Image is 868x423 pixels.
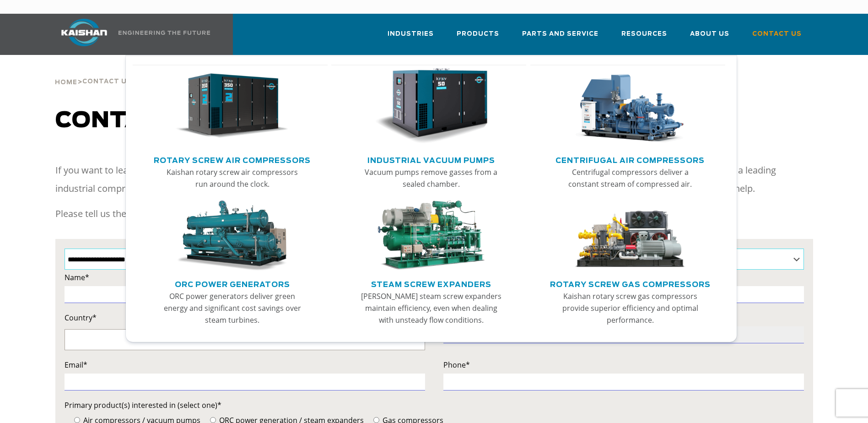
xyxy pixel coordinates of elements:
[375,68,487,144] img: thumb-Industrial-Vacuum-Pumps
[65,358,425,371] label: Email*
[50,19,119,46] img: kaishan logo
[388,29,434,39] span: Industries
[559,290,701,326] p: Kaishan rotary screw gas compressors provide superior efficiency and optimal performance.
[752,29,802,39] span: Contact Us
[457,22,499,53] a: Products
[360,290,502,326] p: [PERSON_NAME] steam screw expanders maintain efficiency, even when dealing with unsteady flow con...
[555,152,705,166] a: Centrifugal Air Compressors
[443,358,804,371] label: Phone*
[752,22,802,53] a: Contact Us
[550,277,711,290] a: Rotary Screw Gas Compressors
[367,152,495,166] a: Industrial Vacuum Pumps
[175,277,290,290] a: ORC Power Generators
[55,205,813,223] p: Please tell us the nature of your inquiry.
[176,68,288,144] img: thumb-Rotary-Screw-Air-Compressors
[176,201,288,271] img: thumb-ORC-Power-Generators
[522,29,598,39] span: Parts and Service
[161,290,304,326] p: ORC power generators deliver green energy and significant cost savings over steam turbines.
[55,161,813,198] p: If you want to learn more about us and what we can do for you, our team is happy to answer any qu...
[55,55,132,90] div: >
[690,22,729,53] a: About Us
[82,79,132,85] span: Contact Us
[559,166,701,190] p: Centrifugal compressors deliver a constant stream of compressed air.
[621,29,667,39] span: Resources
[574,68,686,144] img: thumb-Centrifugal-Air-Compressors
[210,417,216,423] input: ORC power generation / steam expanders
[55,80,77,86] span: Home
[375,201,487,271] img: thumb-Steam-Screw-Expanders
[74,417,80,423] input: Air compressors / vacuum pumps
[161,166,304,190] p: Kaishan rotary screw air compressors run around the clock.
[457,29,499,39] span: Products
[65,271,425,284] label: Name*
[621,22,667,53] a: Resources
[360,166,502,190] p: Vacuum pumps remove gasses from a sealed chamber.
[50,14,212,55] a: Kaishan USA
[574,201,686,271] img: thumb-Rotary-Screw-Gas-Compressors
[371,277,491,290] a: Steam Screw Expanders
[154,152,311,166] a: Rotary Screw Air Compressors
[55,78,77,86] a: Home
[119,31,210,35] img: Engineering the future
[373,417,379,423] input: Gas compressors
[690,29,729,39] span: About Us
[388,22,434,53] a: Industries
[65,311,425,324] label: Country*
[522,22,598,53] a: Parts and Service
[55,110,217,132] span: Contact us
